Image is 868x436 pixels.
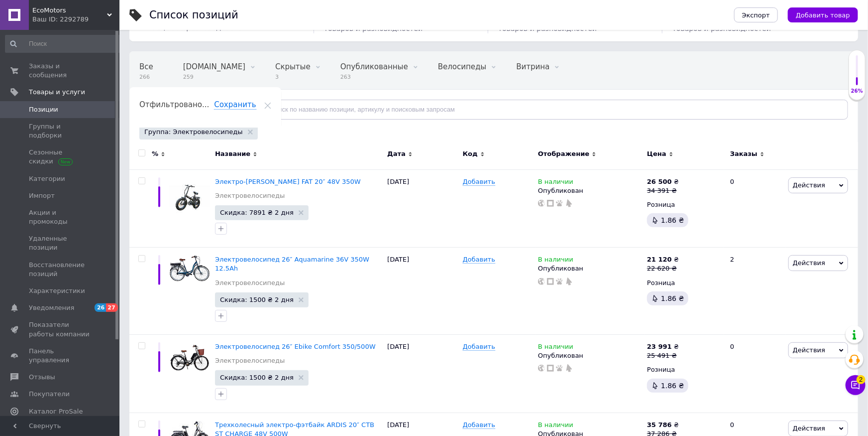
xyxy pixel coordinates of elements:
[215,279,285,288] a: Электровелосипеды
[29,347,92,365] span: Панель управления
[846,375,866,395] button: Чат с покупателем2
[139,100,209,109] span: Отфильтровано...
[647,255,679,264] div: ₴
[214,100,256,110] span: Сохранить
[215,191,285,200] a: Электровелосипеды
[538,264,642,273] div: Опубликован
[793,346,825,354] span: Действия
[29,208,92,226] span: Акции и промокоды
[387,149,406,158] span: Дата
[215,149,250,158] span: Название
[32,15,119,24] div: Ваш ID: 2292789
[647,421,679,430] div: ₴
[647,149,666,158] span: Цена
[95,303,106,312] span: 26
[275,73,311,81] span: 3
[742,11,770,19] span: Экспорт
[463,256,495,264] span: Добавить
[647,421,672,429] b: 35 786
[32,6,107,15] span: EcoMotors
[647,256,672,263] b: 21 120
[538,149,589,158] span: Отображение
[29,174,65,183] span: Категории
[275,62,311,71] span: Скрытые
[385,248,460,335] div: [DATE]
[29,261,92,279] span: Восстановление позиций
[788,7,858,22] button: Добавить товар
[29,390,70,399] span: Покупатели
[661,382,684,390] span: 1.86 ₴
[139,73,153,81] span: 266
[793,259,825,267] span: Действия
[29,62,92,80] span: Заказы и сообщения
[463,343,495,351] span: Добавить
[183,73,245,81] span: 259
[647,342,679,351] div: ₴
[215,356,285,365] a: Электровелосипеды
[215,178,361,185] a: Электро-[PERSON_NAME] FAT 20″ 48V 350W
[463,178,495,186] span: Добавить
[164,23,247,31] span: / 5000 разновидностей
[29,234,92,252] span: Удаленные позиции
[661,294,684,302] span: 1.86 ₴
[734,7,778,22] button: Экспорт
[661,216,684,224] span: 1.86 ₴
[647,177,679,186] div: ₴
[516,62,549,71] span: Витрина
[29,373,55,382] span: Отзывы
[796,11,850,19] span: Добавить товар
[647,365,722,374] div: Розница
[252,100,848,120] input: Поиск по названию позиции, артикулу и поисковым запросам
[169,177,210,218] img: Электро-фэтбайк VEGA JOY FAT 20″ 48V 350W
[385,335,460,413] div: [DATE]
[29,88,85,97] span: Товары и услуги
[647,178,672,185] b: 26 500
[5,35,122,53] input: Поиск
[647,264,679,273] div: 22 620 ₴
[220,209,294,216] span: Скидка: 7891 ₴ 2 дня
[29,320,92,338] span: Показатели работы компании
[647,351,679,360] div: 25 491 ₴
[438,62,487,71] span: Велосипеды
[29,287,85,295] span: Характеристики
[215,256,369,272] a: Электровелосипед 26″ Aquamarine 36V 350W 12.5Ah
[183,62,245,71] span: [DOMAIN_NAME]
[724,335,786,413] div: 0
[647,186,679,195] div: 34 391 ₴
[29,105,58,114] span: Позиции
[29,407,83,416] span: Каталог ProSale
[340,62,408,71] span: Опубликованные
[849,88,865,95] div: 26%
[724,169,786,248] div: 0
[149,10,238,20] div: Список позиций
[538,421,573,432] span: В наличии
[538,256,573,266] span: В наличии
[730,149,758,158] span: Заказы
[340,73,408,81] span: 263
[169,342,210,373] img: Электровелосипед 26″ Ebike Comfort 350/500W
[385,169,460,248] div: [DATE]
[793,181,825,189] span: Действия
[463,421,495,429] span: Добавить
[149,20,162,32] span: 40
[538,178,573,188] span: В наличии
[793,425,825,432] span: Действия
[29,303,74,312] span: Уведомления
[647,200,722,209] div: Розница
[220,374,294,381] span: Скидка: 1500 ₴ 2 дня
[29,148,92,166] span: Сезонные скидки
[647,343,672,350] b: 23 991
[29,191,55,200] span: Импорт
[106,303,117,312] span: 27
[857,375,866,384] span: 2
[538,343,573,353] span: В наличии
[215,343,376,350] a: Электровелосипед 26″ Ebike Comfort 350/500W
[463,149,478,158] span: Код
[538,351,642,360] div: Опубликован
[647,279,722,288] div: Розница
[538,186,642,195] div: Опубликован
[144,128,243,137] span: Группа: Электровелосипеды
